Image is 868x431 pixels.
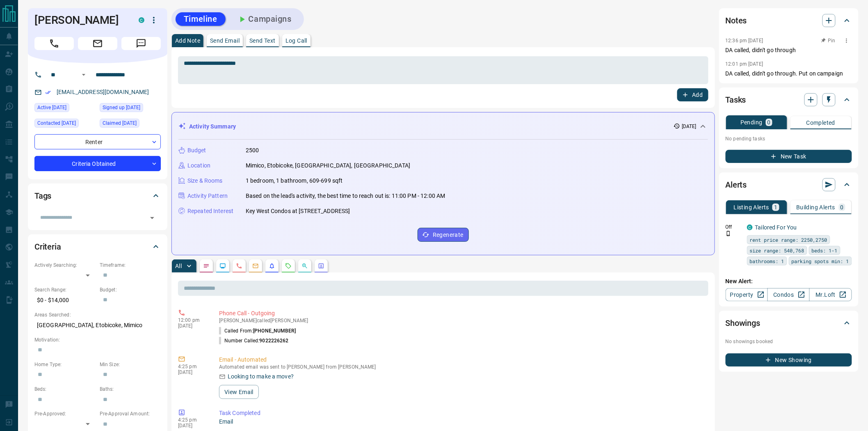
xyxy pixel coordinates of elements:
[246,161,410,170] p: Mimico, Etobicoke, [GEOGRAPHIC_DATA], [GEOGRAPHIC_DATA]
[219,417,705,426] p: Email
[285,263,292,269] svg: Requests
[187,177,223,185] p: Size & Rooms
[34,240,61,253] h2: Criteria
[726,223,742,231] p: Off
[103,119,137,127] span: Claimed [DATE]
[726,175,852,195] div: Alerts
[187,161,210,170] p: Location
[78,37,117,50] span: Email
[175,263,182,269] p: All
[318,263,324,269] svg: Agent Actions
[189,122,236,131] p: Activity Summary
[747,225,753,230] div: condos.ca
[34,189,51,202] h2: Tags
[246,146,259,155] p: 2500
[219,385,259,399] button: View Email
[34,237,161,257] div: Criteria
[187,146,206,155] p: Budget
[37,103,66,112] span: Active [DATE]
[726,313,852,333] div: Showings
[806,120,836,126] p: Completed
[740,119,763,125] p: Pending
[203,263,210,269] svg: Notes
[726,90,852,110] div: Tasks
[34,186,161,206] div: Tags
[302,263,308,269] svg: Opportunities
[249,38,276,44] p: Send Text
[750,246,804,254] span: size range: 540,768
[260,338,289,344] span: 9022226262
[100,103,161,115] div: Fri Jun 11 2021
[210,38,240,44] p: Send Email
[34,385,96,393] p: Beds:
[726,277,852,286] p: New Alert:
[178,119,708,134] div: Activity Summary[DATE]
[121,37,161,50] span: Message
[34,37,74,50] span: Call
[34,134,161,149] div: Renter
[34,261,96,269] p: Actively Searching:
[246,177,343,185] p: 1 bedroom, 1 bathroom, 609-699 sqft
[187,207,233,215] p: Repeated Interest
[34,410,96,417] p: Pre-Approved:
[146,212,158,224] button: Open
[246,207,350,215] p: Key West Condos at [STREET_ADDRESS]
[726,133,852,145] p: No pending tasks
[734,204,770,210] p: Listing Alerts
[45,89,51,95] svg: Email Verified
[34,361,96,368] p: Home Type:
[176,12,226,26] button: Timeline
[817,37,841,44] button: Pin
[726,11,852,30] div: Notes
[34,319,161,332] p: [GEOGRAPHIC_DATA], Etobicoke, Mimico
[726,231,731,236] svg: Push Notification Only
[178,417,207,423] p: 4:25 pm
[219,364,705,370] p: Automated email was sent to [PERSON_NAME] from [PERSON_NAME]
[139,17,144,23] div: condos.ca
[100,410,161,417] p: Pre-Approval Amount:
[175,38,200,44] p: Add Note
[726,69,852,78] p: DA called, didn't go through. Put on campaign
[726,14,747,27] h2: Notes
[219,355,705,364] p: Email - Automated
[726,338,852,345] p: No showings booked
[726,353,852,367] button: New Showing
[178,317,207,323] p: 12:00 pm
[792,257,849,265] span: parking spots min: 1
[219,337,289,344] p: Number Called:
[236,263,242,269] svg: Calls
[219,318,705,323] p: [PERSON_NAME] called [PERSON_NAME]
[178,323,207,329] p: [DATE]
[57,89,149,95] a: [EMAIL_ADDRESS][DOMAIN_NAME]
[774,204,777,210] p: 1
[269,263,275,269] svg: Listing Alerts
[726,288,768,301] a: Property
[726,61,763,67] p: 12:01 pm [DATE]
[286,38,307,44] p: Log Call
[219,263,226,269] svg: Lead Browsing Activity
[755,224,797,231] a: Tailored For You
[797,204,836,210] p: Building Alerts
[100,261,161,269] p: Timeframe:
[178,364,207,369] p: 4:25 pm
[228,372,294,381] p: Looking to make a move?
[726,150,852,163] button: New Task
[34,311,161,319] p: Areas Searched:
[100,361,161,368] p: Min Size:
[34,156,161,171] div: Criteria Obtained
[750,236,827,244] span: rent price range: 2250,2750
[100,286,161,293] p: Budget:
[79,70,89,80] button: Open
[682,123,697,130] p: [DATE]
[246,192,445,200] p: Based on the lead's activity, the best time to reach out is: 11:00 PM - 12:00 AM
[34,14,126,27] h1: [PERSON_NAME]
[34,286,96,293] p: Search Range:
[677,88,708,101] button: Add
[252,263,259,269] svg: Emails
[219,309,705,318] p: Phone Call - Outgoing
[103,103,140,112] span: Signed up [DATE]
[809,288,852,301] a: Mr.Loft
[34,336,161,344] p: Motivation:
[219,409,705,417] p: Task Completed
[100,119,161,130] div: Thu Jun 17 2021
